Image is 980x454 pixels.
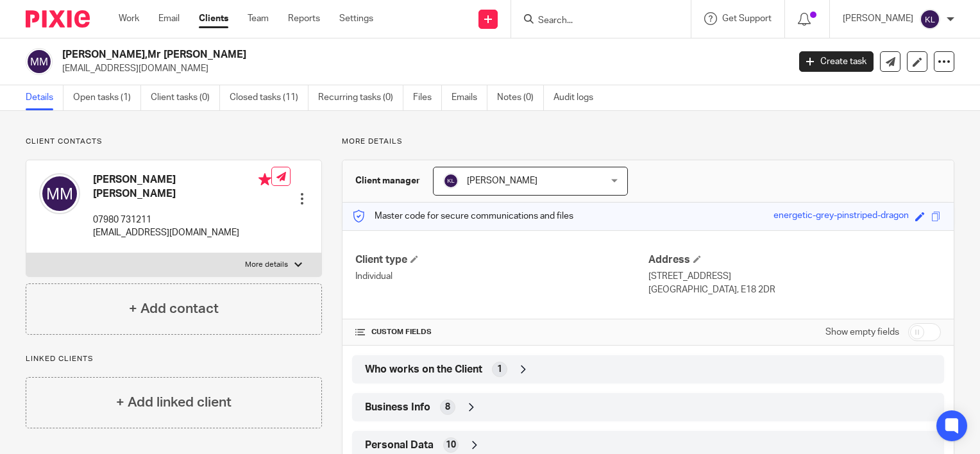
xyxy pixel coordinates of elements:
a: Team [248,12,269,25]
span: 10 [446,439,456,451]
a: Recurring tasks (0) [318,85,403,110]
span: Business Info [365,401,430,414]
p: Master code for secure communications and files [352,210,573,223]
h3: Client manager [355,174,420,187]
a: Create task [799,51,874,72]
a: Closed tasks (11) [230,85,308,110]
h4: + Add contact [129,299,219,319]
h4: [PERSON_NAME] [PERSON_NAME] [93,173,271,201]
a: Audit logs [553,85,603,110]
h2: [PERSON_NAME],Mr [PERSON_NAME] [62,48,636,62]
p: Individual [355,270,648,283]
span: Who works on the Client [365,363,482,376]
a: Files [413,85,442,110]
p: [STREET_ADDRESS] [648,270,941,283]
p: More details [245,260,288,270]
p: [EMAIL_ADDRESS][DOMAIN_NAME] [62,62,780,75]
span: Get Support [722,14,772,23]
p: More details [342,137,954,147]
a: Emails [452,85,487,110]
h4: Address [648,253,941,267]
span: 1 [497,363,502,376]
p: 07980 731211 [93,214,271,226]
a: Reports [288,12,320,25]
img: svg%3E [39,173,80,214]
a: Work [119,12,139,25]
div: energetic-grey-pinstriped-dragon [773,209,909,224]
label: Show empty fields [825,326,899,339]
a: Details [26,85,63,110]
p: [GEOGRAPHIC_DATA], E18 2DR [648,283,941,296]
a: Client tasks (0) [151,85,220,110]
a: Settings [339,12,373,25]
h4: + Add linked client [116,392,232,412]
span: [PERSON_NAME] [467,176,537,185]
p: Client contacts [26,137,322,147]
a: Notes (0) [497,85,544,110]
img: Pixie [26,10,90,28]
a: Email [158,12,180,25]
h4: CUSTOM FIELDS [355,327,648,337]
i: Primary [258,173,271,186]
h4: Client type [355,253,648,267]
input: Search [537,15,652,27]
span: Personal Data [365,439,434,452]
img: svg%3E [920,9,940,29]
a: Open tasks (1) [73,85,141,110]
a: Clients [199,12,228,25]
p: [PERSON_NAME] [843,12,913,25]
img: svg%3E [443,173,459,189]
p: Linked clients [26,354,322,364]
p: [EMAIL_ADDRESS][DOMAIN_NAME] [93,226,271,239]
img: svg%3E [26,48,53,75]
span: 8 [445,401,450,414]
